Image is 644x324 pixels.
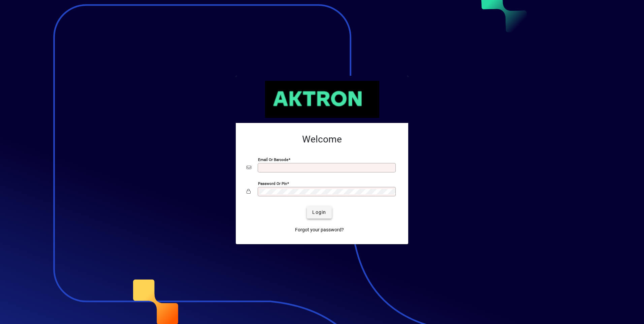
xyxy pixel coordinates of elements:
mat-label: Email or Barcode [258,157,288,162]
a: Forgot your password? [292,224,347,236]
mat-label: Password or Pin [258,181,287,186]
button: Login [307,206,331,219]
h2: Welcome [247,134,397,145]
span: Forgot your password? [295,226,344,233]
span: Login [312,209,326,216]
